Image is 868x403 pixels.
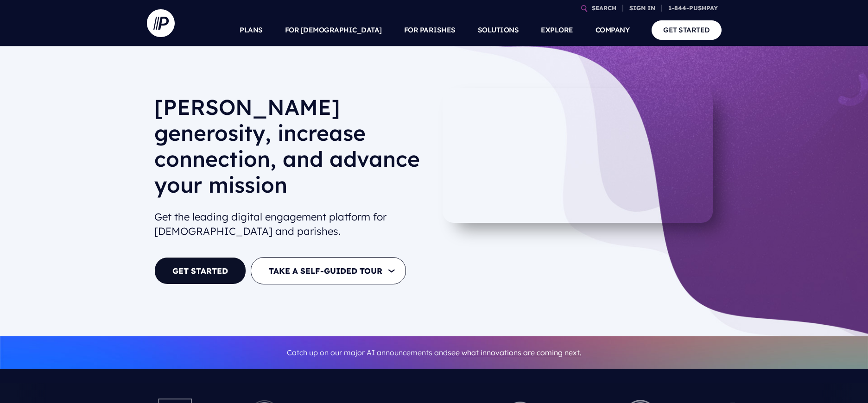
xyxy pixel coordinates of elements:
[154,257,246,284] a: GET STARTED
[154,206,427,242] h2: Get the leading digital engagement platform for [DEMOGRAPHIC_DATA] and parishes.
[541,14,573,46] a: EXPLORE
[448,348,582,357] a: see what innovations are coming next.
[240,14,263,46] a: PLANS
[652,20,722,39] a: GET STARTED
[154,94,427,205] h1: [PERSON_NAME] generosity, increase connection, and advance your mission
[404,14,456,46] a: FOR PARISHES
[478,14,519,46] a: SOLUTIONS
[596,14,630,46] a: COMPANY
[251,257,406,284] button: TAKE A SELF-GUIDED TOUR
[285,14,382,46] a: FOR [DEMOGRAPHIC_DATA]
[154,342,714,363] p: Catch up on our major AI announcements and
